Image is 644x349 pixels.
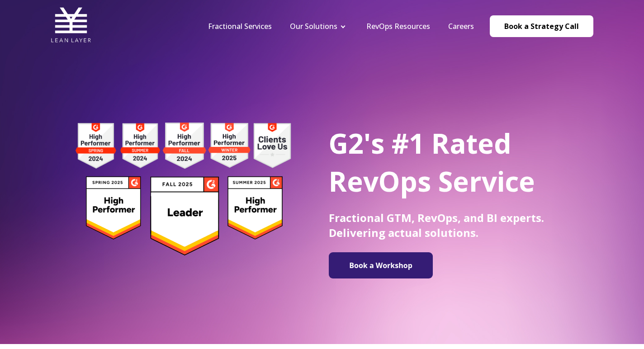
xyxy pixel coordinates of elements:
a: Fractional Services [208,21,272,31]
div: Navigation Menu [199,21,483,31]
span: G2's #1 Rated RevOps Service [329,125,535,200]
img: g2 badges [60,120,306,258]
a: Our Solutions [290,21,337,31]
a: Book a Strategy Call [490,15,593,37]
span: Fractional GTM, RevOps, and BI experts. Delivering actual solutions. [329,210,544,240]
a: Careers [448,21,474,31]
img: Lean Layer Logo [51,5,91,45]
a: RevOps Resources [366,21,430,31]
img: Book a Workshop [333,256,428,275]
